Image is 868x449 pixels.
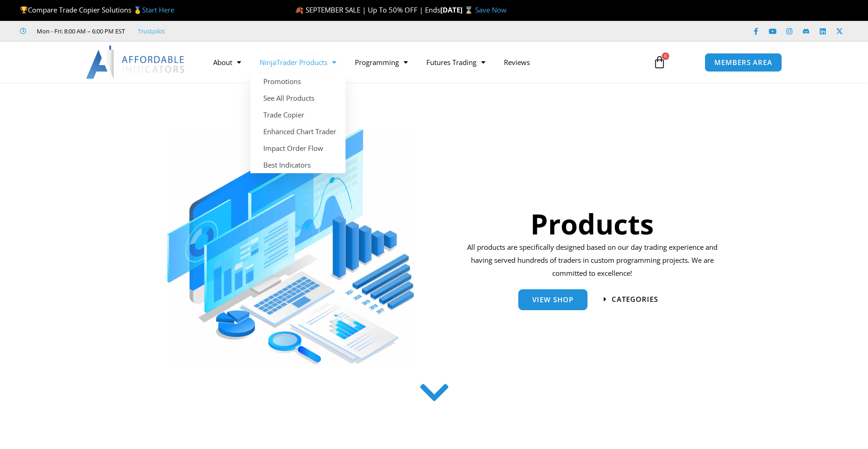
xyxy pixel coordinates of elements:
a: See All Products [250,90,346,106]
a: Save Now [475,5,507,14]
a: Trustpilot [138,26,165,37]
a: About [204,52,250,73]
img: LogoAI | Affordable Indicators – NinjaTrader [86,46,186,79]
a: Promotions [250,73,346,90]
span: 0 [662,52,669,60]
a: Futures Trading [417,52,495,73]
a: Trade Copier [250,106,346,123]
a: 0 [639,49,680,76]
img: ProductsSection scaled | Affordable Indicators – NinjaTrader [167,129,414,364]
ul: NinjaTrader Products [250,73,346,173]
span: View Shop [532,296,574,303]
a: Reviews [495,52,539,73]
a: View Shop [518,289,587,310]
a: Best Indicators [250,156,346,173]
span: categories [612,296,658,303]
a: Impact Order Flow [250,140,346,156]
a: Enhanced Chart Trader [250,123,346,140]
a: categories [604,296,658,303]
a: MEMBERS AREA [705,53,782,72]
p: All products are specifically designed based on our day trading experience and having served hund... [464,241,721,280]
h1: Products [464,204,721,243]
span: MEMBERS AREA [714,59,772,66]
a: Programming [346,52,417,73]
span: Compare Trade Copier Solutions 🥇 [20,5,174,14]
img: 🏆 [20,7,27,13]
nav: Menu [204,52,642,73]
span: 🍂 SEPTEMBER SALE | Up To 50% OFF | Ends [295,5,440,14]
strong: [DATE] ⌛ [440,5,475,14]
a: Start Here [142,5,174,14]
span: Mon - Fri: 8:00 AM – 6:00 PM EST [34,26,125,37]
a: NinjaTrader Products [250,52,346,73]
